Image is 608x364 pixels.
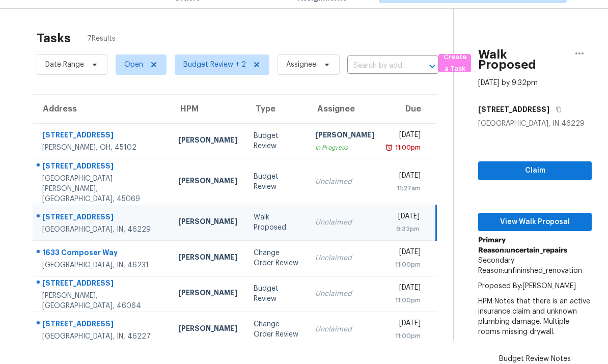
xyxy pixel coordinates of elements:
[42,161,162,174] div: [STREET_ADDRESS]
[42,291,162,311] div: [PERSON_NAME], [GEOGRAPHIC_DATA], 46064
[486,164,584,177] span: Claim
[478,49,567,70] h2: Walk Proposed
[37,33,71,43] h2: Tasks
[385,143,393,153] img: Overdue Alarm Icon
[347,58,410,74] input: Search by address
[42,130,162,143] div: [STREET_ADDRESS]
[391,211,420,224] div: [DATE]
[245,95,307,123] th: Type
[42,143,162,153] div: [PERSON_NAME], OH, 45102
[183,60,246,70] span: Budget Review + 2
[425,59,439,73] button: Open
[307,95,382,123] th: Assignee
[254,212,298,233] div: Walk Proposed
[393,143,421,153] div: 11:00pm
[315,143,374,153] div: In Progress
[254,248,298,268] div: Change Order Review
[478,237,567,254] b: Primary Reason: uncertain_repairs
[478,296,592,337] p: HPM Notes that there is an active insurance claim and unknown plumbing damage. Multiple rooms mis...
[315,289,374,299] div: Unclaimed
[42,174,162,204] div: [GEOGRAPHIC_DATA][PERSON_NAME], [GEOGRAPHIC_DATA], 45069
[42,247,162,260] div: 1633 Composer Way
[391,247,421,260] div: [DATE]
[478,213,592,232] button: View Walk Proposal
[478,281,592,291] p: Proposed By: [PERSON_NAME]
[286,60,316,70] span: Assignee
[391,331,421,341] div: 11:00pm
[391,183,421,193] div: 11:27am
[42,278,162,291] div: [STREET_ADDRESS]
[42,319,162,331] div: [STREET_ADDRESS]
[178,135,237,148] div: [PERSON_NAME]
[478,257,582,274] span: Secondary Reason: unfininshed_renovation
[178,176,237,188] div: [PERSON_NAME]
[391,283,421,295] div: [DATE]
[45,60,84,70] span: Date Range
[391,171,421,183] div: [DATE]
[486,216,584,229] span: View Walk Proposal
[254,172,298,192] div: Budget Review
[315,217,374,228] div: Unclaimed
[178,216,237,229] div: [PERSON_NAME]
[315,324,374,334] div: Unclaimed
[391,224,420,234] div: 9:32pm
[87,34,116,44] span: 7 Results
[549,100,563,119] button: Copy Address
[391,295,421,305] div: 11:00pm
[478,161,592,180] button: Claim
[254,319,298,340] div: Change Order Review
[478,119,592,129] div: [GEOGRAPHIC_DATA], IN 46229
[254,284,298,304] div: Budget Review
[391,260,421,270] div: 11:00pm
[33,95,170,123] th: Address
[315,130,374,143] div: [PERSON_NAME]
[42,212,162,225] div: [STREET_ADDRESS]
[478,104,549,115] h5: [STREET_ADDRESS]
[391,130,421,143] div: [DATE]
[438,54,471,72] button: Create a Task
[444,51,466,75] span: Create a Task
[42,331,162,342] div: [GEOGRAPHIC_DATA], IN, 46227
[478,78,538,88] div: [DATE] by 9:32pm
[254,131,298,151] div: Budget Review
[391,318,421,331] div: [DATE]
[382,95,436,123] th: Due
[178,323,237,336] div: [PERSON_NAME]
[315,177,374,187] div: Unclaimed
[178,288,237,300] div: [PERSON_NAME]
[315,253,374,263] div: Unclaimed
[124,60,143,70] span: Open
[42,260,162,270] div: [GEOGRAPHIC_DATA], IN, 46231
[170,95,245,123] th: HPM
[42,225,162,235] div: [GEOGRAPHIC_DATA], IN, 46229
[178,252,237,265] div: [PERSON_NAME]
